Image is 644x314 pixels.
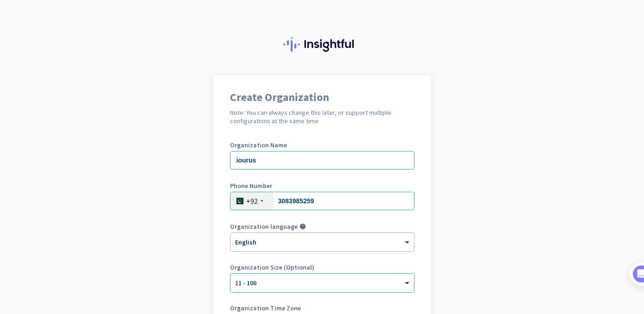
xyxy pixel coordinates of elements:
label: Organization Size (Optional) [230,264,414,270]
label: Phone Number [230,182,414,189]
h1: Create Organization [230,92,414,103]
input: 21 23456789 [230,192,414,210]
label: Organization Time Zone [230,305,414,311]
label: Organization language [230,223,298,230]
h2: Note: You can always change this later, or support multiple configurations at the same time [230,108,414,125]
input: What is the name of your organization? [230,151,414,170]
label: Organization Name [230,142,414,148]
img: Insightful [283,37,361,52]
div: +92 [246,196,258,206]
i: help [300,223,306,230]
